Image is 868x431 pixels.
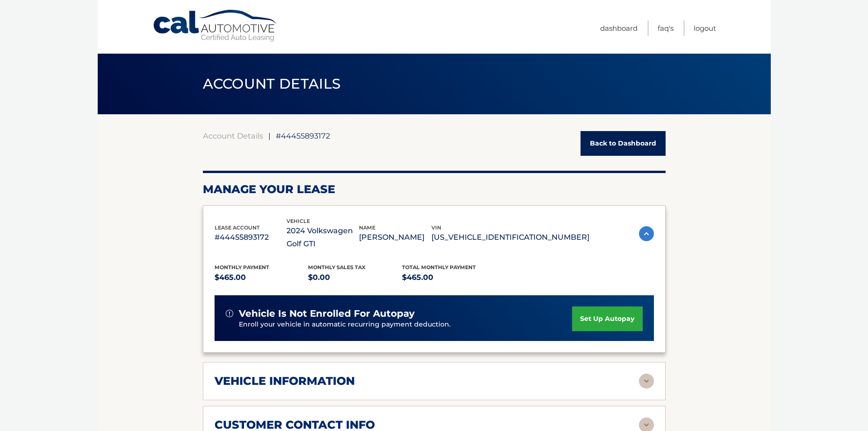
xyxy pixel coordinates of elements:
p: Enroll your vehicle in automatic recurring payment deduction. [239,320,573,330]
a: FAQ's [658,21,674,36]
p: [PERSON_NAME] [359,231,431,244]
a: Dashboard [600,21,638,36]
p: $465.00 [215,271,308,284]
span: Monthly Payment [215,264,269,271]
p: 2024 Volkswagen Golf GTI [287,224,359,250]
img: accordion-rest.svg [639,374,654,389]
a: Back to Dashboard [581,131,666,156]
span: name [359,224,375,231]
a: set up autopay [572,306,642,331]
span: #44455893172 [276,131,330,140]
span: vin [431,224,441,231]
a: Cal Automotive [152,9,279,42]
span: vehicle is not enrolled for autopay [239,308,415,320]
img: accordion-active.svg [639,226,654,241]
h2: Manage Your Lease [203,182,666,196]
h2: vehicle information [215,374,355,388]
span: | [268,131,271,140]
a: Account Details [203,131,263,140]
p: [US_VEHICLE_IDENTIFICATION_NUMBER] [431,231,589,244]
span: ACCOUNT DETAILS [203,75,341,92]
a: Logout [694,21,716,36]
span: Total Monthly Payment [402,264,476,271]
p: $0.00 [308,271,402,284]
img: alert-white.svg [226,310,233,317]
span: vehicle [287,218,310,224]
span: lease account [215,224,260,231]
span: Monthly sales Tax [308,264,366,271]
p: #44455893172 [215,231,287,244]
p: $465.00 [402,271,496,284]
